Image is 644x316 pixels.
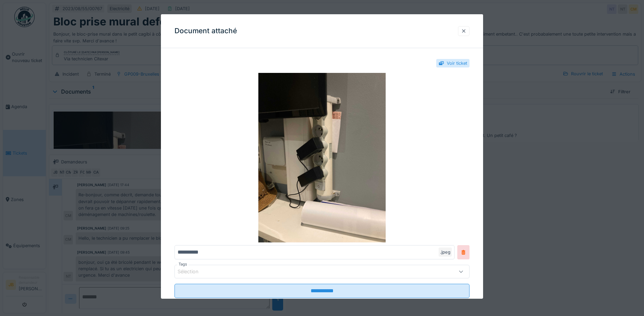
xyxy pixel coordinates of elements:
[178,268,208,275] div: Sélection
[177,261,188,267] label: Tags
[447,60,467,66] div: Voir ticket
[174,27,237,35] h3: Document attaché
[439,248,452,257] div: .jpeg
[174,73,470,242] img: e8f30c15-5ca9-4e17-86b7-dfa9cec0228b-bloc%20prise.jpeg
